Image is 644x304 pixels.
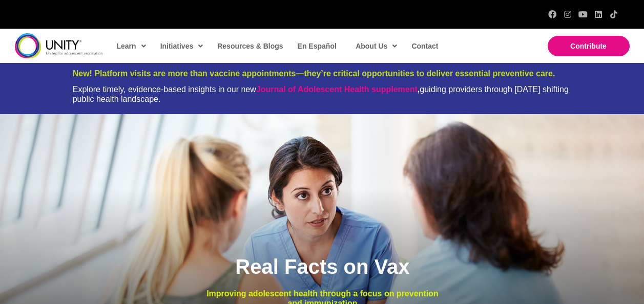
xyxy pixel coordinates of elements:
a: YouTube [579,10,587,18]
a: Resources & Blogs [212,34,287,58]
img: unity-logo-dark [15,33,103,58]
div: Explore timely, evidence-based insights in our new guiding providers through [DATE] shifting publ... [73,84,572,104]
span: New! Platform visits are more than vaccine appointments—they’re critical opportunities to deliver... [73,69,555,78]
span: Contact [411,42,438,50]
a: TikTok [610,10,618,18]
span: Initiatives [160,38,203,54]
a: En Español [293,34,341,58]
a: About Us [350,34,401,58]
span: Contribute [570,42,607,50]
a: Facebook [548,10,556,18]
span: Resources & Blogs [217,42,283,50]
strong: , [256,85,420,94]
a: Contribute [548,36,630,56]
a: Instagram [564,10,572,18]
span: Real Facts on Vax [235,255,409,278]
a: Contact [406,34,442,58]
a: Journal of Adolescent Health supplement [256,85,418,94]
a: LinkedIn [594,10,603,18]
span: About Us [356,38,397,54]
span: En Español [298,42,337,50]
span: Learn [117,38,146,54]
